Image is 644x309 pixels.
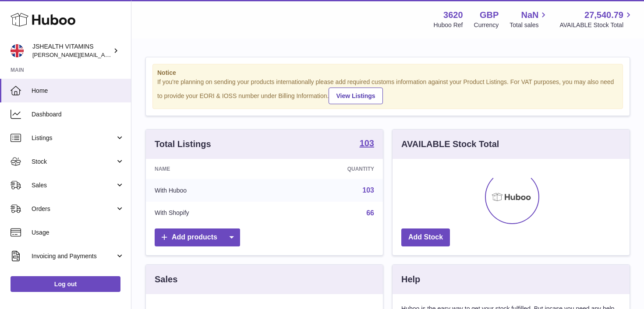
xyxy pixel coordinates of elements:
a: NaN Total sales [510,9,548,29]
div: JSHEALTH VITAMINS [32,42,111,59]
td: With Shopify [146,202,274,225]
span: Stock [32,158,115,166]
div: Currency [474,21,499,29]
strong: GBP [480,9,499,21]
span: Invoicing and Payments [32,252,115,260]
td: With Huboo [146,179,274,202]
img: francesca@jshealthvitamins.com [11,44,24,57]
strong: 103 [360,139,374,147]
span: AVAILABLE Stock Total [559,21,633,29]
span: Listings [32,134,115,142]
a: 66 [366,209,374,217]
a: Add Stock [401,228,450,246]
th: Name [146,159,274,179]
span: Sales [32,181,115,190]
span: Home [32,87,124,95]
th: Quantity [274,159,383,179]
a: Add products [155,228,240,246]
strong: 3620 [443,9,463,21]
span: [PERSON_NAME][EMAIL_ADDRESS][DOMAIN_NAME] [32,51,176,58]
span: NaN [521,9,538,21]
div: Huboo Ref [434,21,463,29]
div: If you're planning on sending your products internationally please add required customs informati... [157,78,618,104]
span: Total sales [510,21,548,29]
span: 27,540.79 [584,9,623,21]
a: 27,540.79 AVAILABLE Stock Total [559,9,633,29]
h3: Help [401,274,420,285]
span: Usage [32,228,124,237]
strong: Notice [157,69,618,77]
a: 103 [362,186,374,194]
span: Dashboard [32,110,124,119]
h3: AVAILABLE Stock Total [401,138,499,150]
a: View Listings [329,88,382,104]
span: Orders [32,205,115,213]
h3: Total Listings [155,138,211,150]
a: Log out [11,276,120,292]
a: 103 [360,139,374,149]
h3: Sales [155,274,177,285]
